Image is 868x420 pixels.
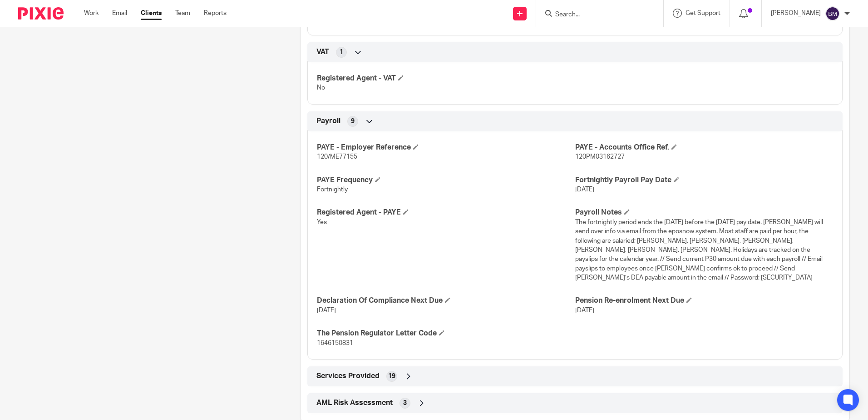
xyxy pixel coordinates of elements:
h4: Fortnightly Payroll Pay Date [575,175,833,185]
span: Get Support [686,10,720,16]
span: VAT [316,47,329,57]
a: Team [175,9,190,18]
h4: Payroll Notes [575,208,833,217]
h4: The Pension Regulator Letter Code [317,329,575,338]
a: Email [112,9,127,18]
h4: Registered Agent - VAT [317,74,575,83]
img: svg%3E [825,6,840,21]
h4: PAYE Frequency [317,175,575,185]
span: Services Provided [316,371,380,381]
a: Reports [204,9,227,18]
span: 120PM03162727 [575,154,625,160]
span: [DATE] [317,307,336,314]
h4: Registered Agent - PAYE [317,208,575,217]
span: 3 [403,399,407,408]
a: Clients [141,9,162,18]
input: Search [554,11,636,19]
span: 9 [351,117,355,126]
span: 1646150831 [317,340,353,346]
a: Work [84,9,99,18]
p: [PERSON_NAME] [771,9,821,18]
span: Fortnightly [317,186,348,193]
h4: Declaration Of Compliance Next Due [317,296,575,305]
h4: PAYE - Employer Reference [317,143,575,152]
h4: PAYE - Accounts Office Ref. [575,143,833,152]
span: [DATE] [575,307,594,314]
span: The fortnightly period ends the [DATE] before the [DATE] pay date. [PERSON_NAME] will send over i... [575,219,823,281]
span: AML Risk Assessment [316,398,393,408]
span: No [317,85,325,91]
span: 120/ME77155 [317,154,357,160]
span: Payroll [316,116,340,126]
span: 1 [340,48,343,57]
span: [DATE] [575,186,594,193]
span: Yes [317,219,327,225]
span: 19 [388,372,395,381]
img: Pixie [18,7,64,20]
h4: Pension Re-enrolment Next Due [575,296,833,305]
